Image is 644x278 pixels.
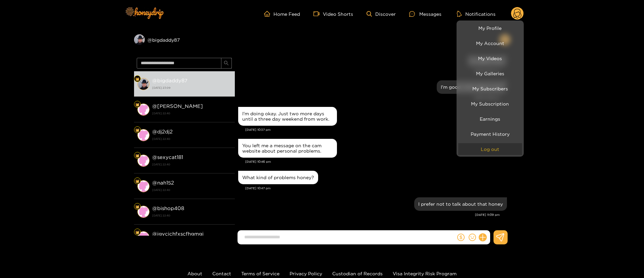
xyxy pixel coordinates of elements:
a: My Subscribers [458,83,522,94]
a: My Videos [458,52,522,64]
a: My Subscription [458,98,522,110]
button: Log out [458,143,522,155]
a: Earnings [458,113,522,125]
a: My Galleries [458,68,522,79]
a: Payment History [458,128,522,140]
a: My Account [458,37,522,49]
a: My Profile [458,22,522,34]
